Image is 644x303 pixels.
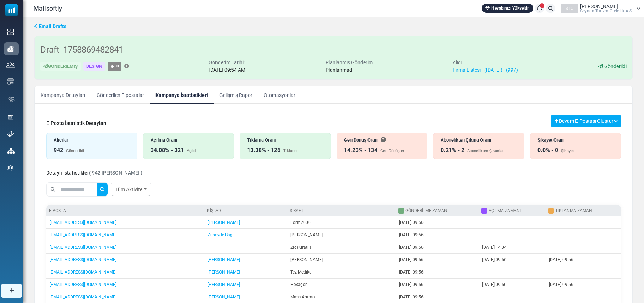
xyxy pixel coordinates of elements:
td: Form2000 [287,216,395,229]
div: Planlanmış Gönderim [326,59,373,66]
span: 0 [116,64,119,68]
div: Açıldı [187,148,197,154]
div: STO [561,4,578,13]
span: Mailsoftly [33,4,62,13]
img: mailsoftly_icon_blue_white.svg [5,4,18,16]
div: [DATE] 09:54 AM [209,66,245,74]
td: [DATE] 09:56 [395,279,478,291]
a: [EMAIL_ADDRESS][DOMAIN_NAME] [50,257,116,262]
div: 13.38% - 126 [247,146,280,155]
span: translation missing: tr.ms_sidebar.email_drafts [39,23,66,29]
td: Tez Medıkal [287,266,395,279]
button: Devam E-Postası Oluştur [551,115,621,127]
a: [EMAIL_ADDRESS][DOMAIN_NAME] [50,245,116,250]
a: Hesabınızı Yükseltin [482,4,533,13]
a: [PERSON_NAME] [208,294,240,299]
div: Design [83,62,105,71]
a: Kampanya İstatistikleri [150,86,214,104]
a: Kişi Adı [207,208,222,213]
img: email-templates-icon.svg [7,78,14,85]
i: Bir e-posta alıcısına ulaşamadığında geri döner. Bu, dolu bir gelen kutusu nedeniyle geçici olara... [381,137,386,142]
td: [PERSON_NAME] [287,254,395,266]
a: Tüm Aktivite [111,183,151,196]
a: Şirket [290,208,304,213]
a: Tıklanma Zamanı [555,208,593,213]
img: dashboard-icon.svg [7,29,14,35]
td: [DATE] 09:56 [395,266,478,279]
span: Gönderildi [604,64,627,69]
span: ( 942 [PERSON_NAME] ) [89,170,142,176]
a: Açılma Zamanı [489,208,521,213]
td: [DATE] 09:56 [545,254,621,266]
div: Şikayet Oranı [537,137,614,143]
div: Geri Dönüş Oranı [344,137,420,143]
a: [EMAIL_ADDRESS][DOMAIN_NAME] [50,232,116,237]
a: STO [PERSON_NAME] Seynan Turi̇zm Otelci̇li̇k A.S [561,4,640,13]
a: [EMAIL_ADDRESS][DOMAIN_NAME] [50,282,116,287]
div: Abonelikten Çıkma Oranı [441,137,517,143]
span: [PERSON_NAME] [580,4,618,9]
a: Email Drafts [34,23,66,30]
a: Kampanya Detayları [35,86,91,104]
a: [EMAIL_ADDRESS][DOMAIN_NAME] [50,220,116,225]
td: [DATE] 09:56 [395,229,478,241]
div: Gönderildi [66,148,84,154]
img: workflow.svg [7,95,15,104]
a: [EMAIL_ADDRESS][DOMAIN_NAME] [50,270,116,275]
a: [EMAIL_ADDRESS][DOMAIN_NAME] [50,294,116,299]
a: Gönderilme Zamanı [405,208,448,213]
div: 34.08% - 321 [151,146,184,155]
div: 0.21% - 2 [441,146,464,155]
img: support-icon.svg [7,131,14,137]
div: Alıcı [453,59,518,66]
a: E-posta [49,208,66,213]
a: Etiket Ekle [124,64,129,69]
span: Seynan Turi̇zm Otelci̇li̇k A.S [580,9,632,13]
td: [DATE] 09:56 [479,279,546,291]
div: Alıcılar [54,137,130,143]
div: Açılma Oranı [151,137,227,143]
td: Zrd(Kıratlı) [287,241,395,254]
td: [DATE] 09:56 [545,279,621,291]
div: Şikayet [561,148,574,154]
span: Draft_1758869482841 [40,45,123,55]
td: Hexagon [287,279,395,291]
div: Geri Dönüşler [380,148,404,154]
div: 14.23% - 134 [344,146,377,155]
a: Otomasyonlar [258,86,301,104]
a: 1 [535,4,544,13]
a: Gönderilen E-postalar [91,86,150,104]
a: [PERSON_NAME] [208,257,240,262]
div: 942 [54,146,63,155]
a: [PERSON_NAME] [208,270,240,275]
td: [DATE] 09:56 [395,241,478,254]
div: Gönderim Tarihi: [209,59,245,66]
td: [DATE] 14:04 [479,241,546,254]
td: [DATE] 09:56 [395,254,478,266]
img: settings-icon.svg [7,165,14,171]
div: Tıklama Oranı [247,137,323,143]
img: landing_pages.svg [7,114,14,120]
img: contacts-icon.svg [6,62,15,67]
div: E-Posta İstatistik Detayları [46,120,107,127]
div: Detaylı İstatistikler [46,169,142,177]
a: [PERSON_NAME] [208,220,240,225]
span: Planlanmadı [326,67,353,73]
div: Abonelikten Çıkanlar [467,148,504,154]
div: Gönderilmiş [40,62,81,71]
a: Gelişmiş Rapor [214,86,258,104]
span: 1 [540,3,544,8]
a: [PERSON_NAME] [208,282,240,287]
td: [DATE] 09:56 [479,254,546,266]
a: Firma Listesi - ([DATE]) - (997) [453,67,518,73]
td: [PERSON_NAME] [287,229,395,241]
td: [DATE] 09:56 [395,216,478,229]
a: Zübeyde Bağ [208,232,233,237]
div: Tıklandı [283,148,298,154]
img: campaigns-icon-active.png [7,46,14,52]
a: 0 [108,62,121,71]
div: 0.0% - 0 [537,146,558,155]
